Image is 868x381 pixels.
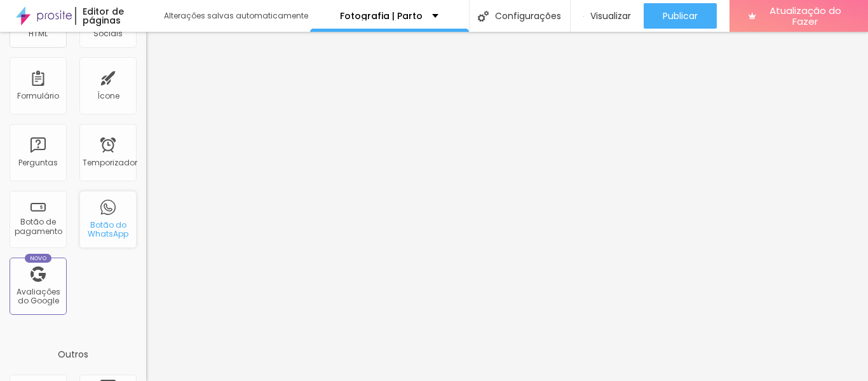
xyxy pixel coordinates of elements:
font: Editor de páginas [83,5,124,27]
iframe: Editor [146,32,868,381]
font: Configurações [495,10,561,22]
font: Formulário [17,90,59,101]
button: Visualizar [571,3,644,29]
font: Perguntas [18,157,58,168]
font: Ícone [97,90,119,101]
font: Publicar [663,10,698,22]
font: Visualizar [590,10,631,22]
font: Atualização do Fazer [770,4,841,28]
font: Botão do WhatsApp [88,219,128,239]
img: Ícone [478,11,489,22]
font: Outros [58,348,88,361]
font: Fotografia | Parto [340,10,423,22]
font: Novo [30,254,47,262]
font: Botão de pagamento [15,216,62,236]
font: Temporizador [83,157,137,168]
button: Publicar [644,3,717,29]
font: Alterações salvas automaticamente [164,10,308,21]
font: Avaliações do Google [17,286,60,306]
